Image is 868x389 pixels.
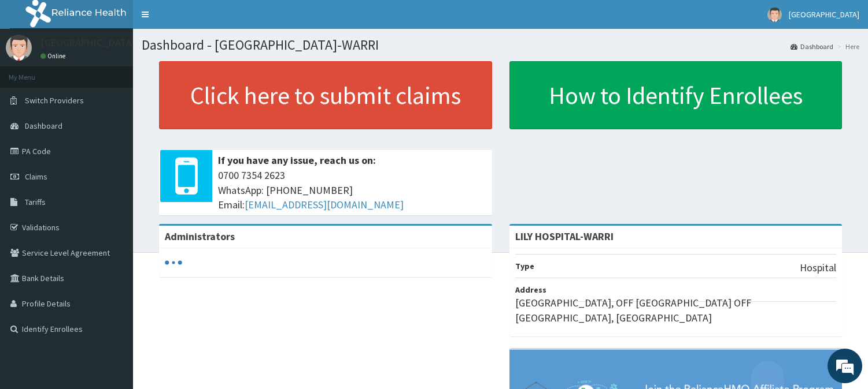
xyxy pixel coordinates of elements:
[509,61,843,129] a: How to Identify Enrollees
[142,38,859,53] h1: Dashboard - [GEOGRAPHIC_DATA]-WARRI
[25,197,46,207] span: Tariffs
[40,38,136,48] p: [GEOGRAPHIC_DATA]
[218,154,376,167] b: If you have any issue, reach us on:
[515,285,546,295] b: Address
[159,61,492,129] a: Click here to submit claims
[800,260,836,275] p: Hospital
[767,8,782,22] img: User Image
[834,42,859,51] li: Here
[6,35,32,61] img: User Image
[165,254,182,271] svg: audio-loading
[789,9,859,20] span: [GEOGRAPHIC_DATA]
[25,171,47,182] span: Claims
[25,95,84,106] span: Switch Providers
[515,261,534,271] b: Type
[218,168,486,212] span: 0700 7354 2623 WhatsApp: [PHONE_NUMBER] Email:
[245,198,404,211] a: [EMAIL_ADDRESS][DOMAIN_NAME]
[791,42,833,51] a: Dashboard
[165,230,235,243] b: Administrators
[515,296,837,325] p: [GEOGRAPHIC_DATA], OFF [GEOGRAPHIC_DATA] OFF [GEOGRAPHIC_DATA], [GEOGRAPHIC_DATA]
[515,230,614,243] strong: LILY HOSPITAL-WARRI
[25,121,62,131] span: Dashboard
[40,52,68,60] a: Online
